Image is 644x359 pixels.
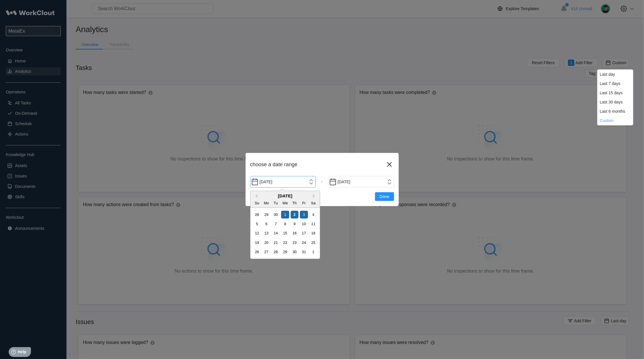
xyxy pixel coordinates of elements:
div: Sa [309,199,317,207]
div: Choose Monday, September 29th, 2025 [263,211,270,219]
span: Done [380,195,389,199]
div: Th [291,199,298,207]
div: Last day [600,72,615,77]
div: Su [253,199,261,207]
div: Custom [600,118,614,123]
div: Choose Sunday, September 28th, 2025 [253,211,261,219]
div: Choose Sunday, October 5th, 2025 [253,220,261,228]
div: Choose Wednesday, October 1st, 2025 [281,211,289,219]
div: Choose Saturday, October 11th, 2025 [309,220,317,228]
div: Choose Friday, October 24th, 2025 [300,239,308,247]
div: Choose Wednesday, October 29th, 2025 [281,248,289,256]
div: Choose Thursday, October 9th, 2025 [291,220,298,228]
div: Choose Saturday, October 18th, 2025 [309,229,317,237]
div: Choose Friday, October 17th, 2025 [300,229,308,237]
div: Mo [263,199,270,207]
div: Choose Monday, October 20th, 2025 [263,239,270,247]
div: Last 7 days [600,81,621,86]
input: Start Date [250,176,316,188]
div: Choose Friday, October 3rd, 2025 [300,211,308,219]
div: Choose Monday, October 6th, 2025 [263,220,270,228]
div: Choose Monday, October 13th, 2025 [263,229,270,237]
div: Choose Wednesday, October 15th, 2025 [281,229,289,237]
div: [DATE] [250,193,320,198]
input: End Date [328,176,394,188]
div: Choose Saturday, October 4th, 2025 [309,211,317,219]
div: Choose Sunday, October 12th, 2025 [253,229,261,237]
div: month 2025-10 [252,210,318,257]
div: Choose Wednesday, October 8th, 2025 [281,220,289,228]
div: Choose Thursday, October 2nd, 2025 [291,211,298,219]
div: Choose Thursday, October 30th, 2025 [291,248,298,256]
div: Choose Tuesday, October 28th, 2025 [272,248,280,256]
div: Choose Tuesday, October 14th, 2025 [272,229,280,237]
div: Choose Saturday, November 1st, 2025 [309,248,317,256]
div: We [281,199,289,207]
div: Choose Tuesday, September 30th, 2025 [272,211,280,219]
div: choose a date range [250,162,385,168]
div: Choose Tuesday, October 21st, 2025 [272,239,280,247]
div: Last 6 months [600,109,625,114]
div: Choose Thursday, October 16th, 2025 [291,229,298,237]
div: Choose Thursday, October 23rd, 2025 [291,239,298,247]
div: Last 30 days [600,100,623,104]
div: Choose Saturday, October 25th, 2025 [309,239,317,247]
div: Choose Friday, October 31st, 2025 [300,248,308,256]
div: Fr [300,199,308,207]
div: Choose Monday, October 27th, 2025 [263,248,270,256]
button: Previous Month [253,194,257,198]
div: Tu [272,199,280,207]
div: Choose Sunday, October 26th, 2025 [253,248,261,256]
div: Choose Friday, October 10th, 2025 [300,220,308,228]
div: Choose Wednesday, October 22nd, 2025 [281,239,289,247]
div: Last 15 days [600,90,623,95]
button: Next Month [313,194,317,198]
button: Done [375,192,394,201]
div: Choose Sunday, October 19th, 2025 [253,239,261,247]
div: Choose Tuesday, October 7th, 2025 [272,220,280,228]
